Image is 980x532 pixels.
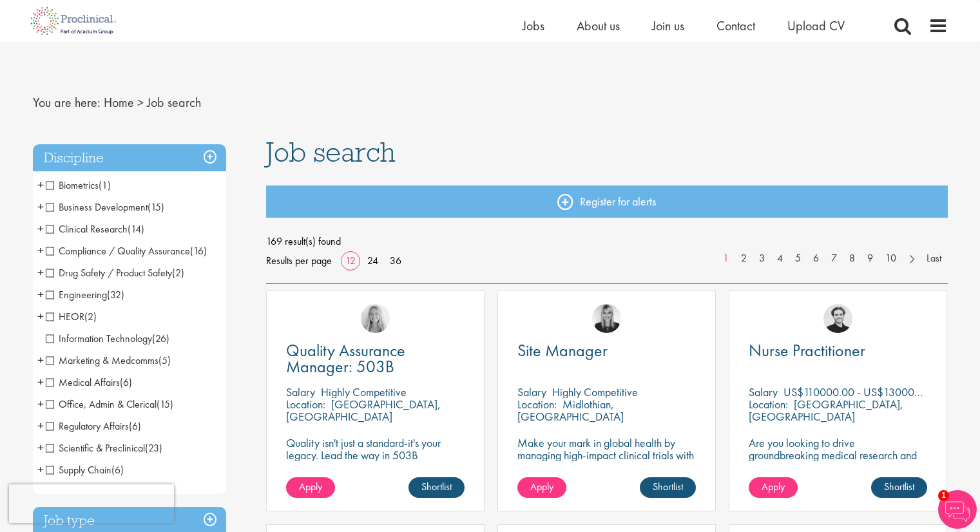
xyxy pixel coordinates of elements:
span: + [37,416,44,435]
span: (32) [107,288,124,301]
a: Register for alerts [266,185,948,218]
iframe: reCAPTCHA [9,484,174,523]
span: Compliance / Quality Assurance [46,244,207,258]
a: 10 [879,251,903,266]
span: (15) [148,200,164,214]
span: (23) [145,441,162,455]
a: 9 [861,251,879,266]
span: Regulatory Affairs [46,419,129,433]
a: 6 [807,251,825,266]
span: Drug Safety / Product Safety [46,266,184,280]
a: 3 [753,251,771,266]
span: Marketing & Medcomms [46,354,171,367]
a: 36 [385,254,406,267]
span: Business Development [46,200,164,214]
span: Office, Admin & Clerical [46,397,173,411]
a: 8 [843,251,861,266]
span: + [37,197,44,216]
a: Apply [286,477,335,498]
a: Shortlist [871,477,927,498]
p: Quality isn't just a standard-it's your legacy. Lead the way in 503B excellence. [286,437,465,473]
span: + [37,263,44,282]
span: + [37,175,44,195]
span: > [137,94,144,111]
span: + [37,438,44,457]
span: Join us [652,17,684,34]
span: + [37,219,44,238]
span: Information Technology [46,332,169,345]
span: Biometrics [46,178,99,192]
span: Office, Admin & Clerical [46,397,157,411]
span: Quality Assurance Manager: 503B [286,339,405,377]
span: + [37,285,44,304]
a: 12 [341,254,360,267]
span: (26) [152,332,169,345]
span: (16) [190,244,207,258]
span: (1) [99,178,111,192]
p: Are you looking to drive groundbreaking medical research and make a real impact-join our client a... [749,437,927,486]
a: About us [577,17,620,34]
span: (2) [84,310,97,323]
a: Shortlist [408,477,465,498]
span: Engineering [46,288,124,301]
span: + [37,307,44,326]
span: Supply Chain [46,463,124,477]
span: Site Manager [517,339,608,361]
a: 24 [363,254,383,267]
p: [GEOGRAPHIC_DATA], [GEOGRAPHIC_DATA] [749,397,903,424]
a: 7 [825,251,843,266]
a: Jobs [523,17,544,34]
span: Scientific & Preclinical [46,441,145,455]
span: Clinical Research [46,222,128,236]
span: (14) [128,222,144,236]
span: Results per page [266,251,332,271]
p: Midlothian, [GEOGRAPHIC_DATA] [517,397,624,424]
span: HEOR [46,310,84,323]
span: Job search [266,135,396,169]
a: 5 [789,251,807,266]
p: Highly Competitive [552,385,638,399]
span: (15) [157,397,173,411]
a: Nurse Practitioner [749,343,927,359]
span: (6) [129,419,141,433]
span: Biometrics [46,178,111,192]
span: Business Development [46,200,148,214]
h3: Discipline [33,144,226,172]
span: Supply Chain [46,463,111,477]
a: Upload CV [787,17,845,34]
span: Location: [749,397,788,412]
span: Compliance / Quality Assurance [46,244,190,258]
span: 1 [938,490,949,501]
span: Location: [286,397,325,412]
span: Drug Safety / Product Safety [46,266,172,280]
p: Make your mark in global health by managing high-impact clinical trials with a leading CRO. [517,437,696,473]
a: Apply [749,477,798,498]
span: Marketing & Medcomms [46,354,159,367]
a: 2 [735,251,753,266]
span: Regulatory Affairs [46,419,141,433]
img: Chatbot [938,490,977,529]
img: Shannon Briggs [361,304,390,333]
a: Apply [517,477,566,498]
a: Quality Assurance Manager: 503B [286,343,465,375]
span: + [37,372,44,392]
a: 4 [771,251,789,266]
a: Site Manager [517,343,696,359]
span: (5) [159,354,171,367]
span: Job search [147,94,201,111]
span: + [37,394,44,413]
span: (2) [172,266,184,280]
span: Nurse Practitioner [749,339,865,361]
span: Salary [517,385,546,399]
span: Apply [530,480,553,493]
span: + [37,241,44,260]
a: Last [920,251,948,266]
img: Nico Kohlwes [823,304,852,333]
span: Clinical Research [46,222,144,236]
span: Salary [749,385,778,399]
a: breadcrumb link [104,94,134,111]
